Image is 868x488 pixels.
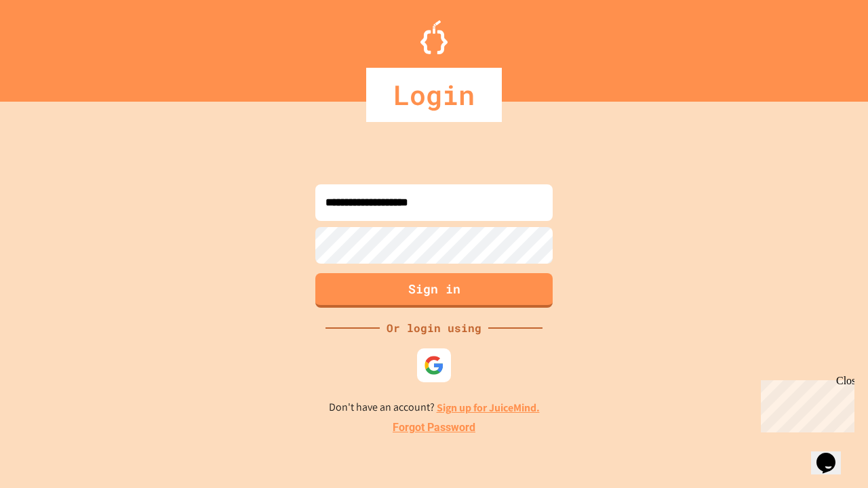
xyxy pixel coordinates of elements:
a: Forgot Password [393,420,475,436]
button: Sign in [315,273,553,308]
a: Sign up for JuiceMind. [437,401,540,415]
img: google-icon.svg [424,355,444,375]
div: Login [366,68,502,122]
div: Chat with us now!Close [5,5,94,86]
p: Don't have an account? [329,399,540,416]
iframe: chat widget [755,375,854,432]
img: Logo.svg [420,20,448,54]
iframe: chat widget [811,434,854,474]
div: Or login using [380,320,488,336]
